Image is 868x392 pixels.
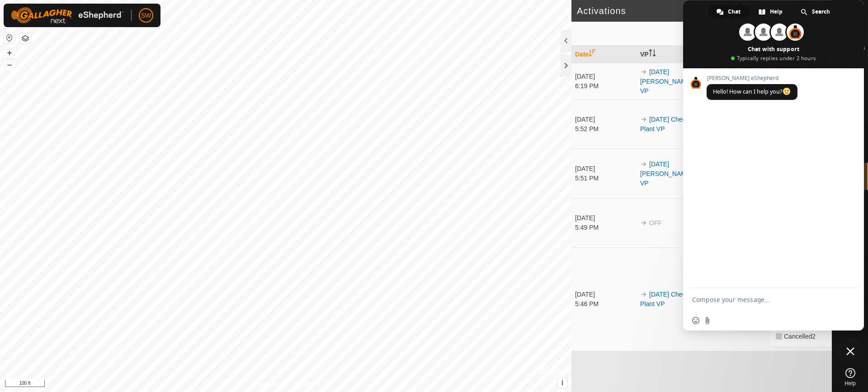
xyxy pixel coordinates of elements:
[575,174,636,183] div: 5:51 PM
[640,161,647,168] img: arrow
[640,116,647,123] img: arrow
[692,288,837,311] textarea: Compose your message...
[770,5,783,19] span: Help
[750,5,792,19] a: Help
[4,33,15,43] button: Reset Map
[649,219,662,227] span: OFF
[11,7,124,24] img: Gallagher Logo
[557,378,567,388] button: i
[784,333,812,340] span: Cancelled
[640,116,693,132] a: [DATE] Cheese Plant VP
[640,68,698,94] a: [DATE] [PERSON_NAME] 1 VP
[575,299,636,309] div: 5:46 PM
[837,338,864,365] a: Close chat
[640,68,647,76] img: arrow
[20,33,31,44] button: Map Layers
[812,333,816,340] span: Cancelled
[575,115,636,124] div: [DATE]
[707,75,797,81] span: [PERSON_NAME] eShepherd
[575,72,636,81] div: [DATE]
[4,59,15,70] button: –
[713,88,791,95] span: Hello! How can I help you?
[575,81,636,91] div: 6:19 PM
[637,46,702,63] th: VP
[728,5,741,19] span: Chat
[575,164,636,174] div: [DATE]
[640,161,698,187] a: [DATE] [PERSON_NAME] 1 VP
[649,51,656,58] p-sorticon: Activate to sort
[575,213,636,223] div: [DATE]
[577,5,818,16] h2: Activations
[793,5,839,19] a: Search
[640,291,647,298] img: arrow
[708,5,750,19] a: Chat
[832,364,868,390] a: Help
[589,51,596,58] p-sorticon: Activate to sort
[250,380,284,388] a: Privacy Policy
[640,291,693,307] a: [DATE] Cheese Plant VP
[640,219,647,227] img: arrow
[141,11,151,20] span: SW
[692,317,699,324] span: Insert an emoji
[295,380,321,388] a: Contact Us
[776,333,782,340] i: 2 Cancelled 82494, 82502,
[561,379,563,387] span: i
[812,5,830,19] span: Search
[704,317,711,324] span: Send a file
[575,124,636,134] div: 5:52 PM
[844,381,856,386] span: Help
[575,290,636,299] div: [DATE]
[4,47,15,58] button: +
[571,46,637,63] th: Date
[575,223,636,232] div: 5:49 PM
